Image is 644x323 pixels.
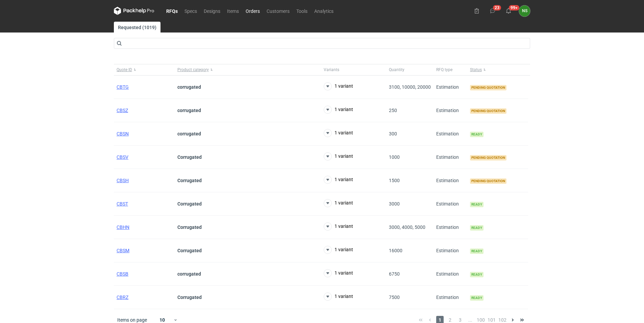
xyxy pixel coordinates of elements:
div: Estimation [434,192,467,216]
button: 1 variant [324,269,353,277]
svg: Packhelp Pro [114,7,154,15]
button: 1 variant [324,152,353,160]
div: Estimation [434,169,467,192]
a: CBHN [117,224,129,230]
span: 3000, 4000, 5000 [389,224,425,230]
span: 1500 [389,178,400,183]
strong: Corrugated [177,224,202,230]
button: 1 variant [324,129,353,137]
button: 1 variant [324,106,353,114]
span: Pending quotation [470,155,506,160]
div: Estimation [434,76,467,99]
button: 99+ [503,5,514,16]
span: Ready [470,249,484,254]
a: CBSM [117,248,129,253]
span: 7500 [389,295,400,300]
a: Specs [181,7,200,15]
a: CBTG [117,84,129,90]
a: Tools [293,7,311,15]
span: Pending quotation [470,85,506,90]
span: 16000 [389,248,402,253]
button: 1 variant [324,293,353,301]
button: 1 variant [324,246,353,254]
span: 1000 [389,154,400,160]
a: Customers [263,7,293,15]
strong: Corrugated [177,154,202,160]
button: Quote ID [114,64,175,75]
strong: Corrugated [177,248,202,253]
strong: Corrugated [177,201,202,207]
a: CBSZ [117,108,128,113]
button: 1 variant [324,199,353,207]
span: Pending quotation [470,108,506,114]
span: Ready [470,225,484,231]
div: Estimation [434,216,467,239]
span: 250 [389,108,397,113]
div: Estimation [434,122,467,146]
strong: Corrugated [177,295,202,300]
a: Items [224,7,242,15]
button: 1 variant [324,176,353,184]
button: NS [519,5,530,17]
div: Estimation [434,99,467,122]
a: CBSH [117,178,129,183]
button: 23 [487,5,498,16]
span: 300 [389,131,397,136]
strong: Corrugated [177,178,202,183]
span: Product category [177,67,209,72]
button: 1 variant [324,222,353,231]
span: Variants [324,67,339,72]
span: RFQ type [436,67,452,72]
a: CBSV [117,154,128,160]
span: Ready [470,132,484,137]
strong: corrugated [177,108,201,113]
button: Status [467,64,528,75]
span: Ready [470,295,484,301]
strong: corrugated [177,271,201,277]
span: 6750 [389,271,400,277]
span: Ready [470,272,484,277]
span: Status [470,67,482,72]
a: Designs [200,7,224,15]
div: Natalia Stępak [519,5,530,17]
div: Estimation [434,239,467,262]
div: Estimation [434,286,467,309]
a: Orders [242,7,263,15]
a: CBSN [117,131,129,136]
span: Ready [470,202,484,207]
strong: corrugated [177,131,201,136]
span: 3100, 10000, 20000 [389,84,431,90]
span: 3000 [389,201,400,207]
span: Quantity [389,67,404,72]
button: Product category [175,64,321,75]
span: Pending quotation [470,178,506,184]
a: Analytics [311,7,337,15]
button: 1 variant [324,82,353,90]
span: Quote ID [117,67,132,72]
a: CBST [117,201,128,207]
div: Estimation [434,146,467,169]
a: RFQs [163,7,181,15]
a: CBSB [117,271,128,277]
div: Estimation [434,262,467,286]
a: Requested (1019) [114,22,160,33]
strong: corrugated [177,84,201,90]
a: CBRZ [117,295,128,300]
